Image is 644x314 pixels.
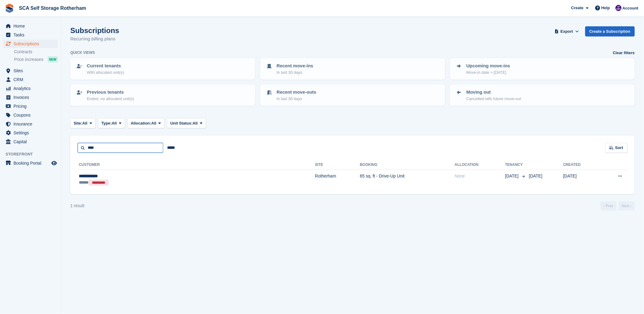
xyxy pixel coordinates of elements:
[14,57,43,62] span: Price increases
[3,159,58,167] a: menu
[14,49,58,55] a: Contracts
[554,26,580,36] button: Export
[17,3,89,13] a: SCA Self Storage Rotherham
[505,160,527,170] th: Tenancy
[5,4,14,13] img: stora-icon-8386f47178a22dfd0bd8f6a31ec36ba5ce8667c1dd55bd0f319d3a0aa187defe.svg
[13,39,50,48] span: Subscriptions
[277,96,316,102] p: In last 30 days
[455,173,505,179] div: None
[50,159,58,167] a: Preview store
[466,69,510,76] p: Move-in date > [DATE]
[13,84,50,93] span: Analytics
[167,118,206,128] button: Unit Status: All
[505,173,520,179] span: [DATE]
[571,5,583,11] span: Create
[261,59,444,79] a: Recent move-ins In last 30 days
[13,75,50,84] span: CRM
[466,89,521,96] p: Moving out
[13,31,50,39] span: Tasks
[616,5,622,11] img: Kelly Neesham
[13,66,50,75] span: Sites
[13,111,50,119] span: Coupons
[3,137,58,146] a: menu
[13,120,50,128] span: Insurance
[3,75,58,84] a: menu
[13,129,50,137] span: Settings
[561,28,573,35] span: Export
[70,36,119,43] p: Recurring billing plans
[82,120,87,126] span: All
[101,120,112,126] span: Type:
[13,93,50,102] span: Invoices
[71,59,255,79] a: Current tenants With allocated unit(s)
[585,26,635,36] a: Create a Subscription
[87,69,124,76] p: With allocated unit(s)
[623,5,638,11] span: Account
[360,170,455,189] td: 65 sq. ft - Drive-Up Unit
[277,62,313,69] p: Recent move-ins
[277,69,313,76] p: In last 30 days
[14,56,58,63] a: Price increases NEW
[87,62,124,69] p: Current tenants
[13,137,50,146] span: Capital
[13,102,50,110] span: Pricing
[3,84,58,93] a: menu
[74,120,82,126] span: Site:
[98,118,125,128] button: Type: All
[3,66,58,75] a: menu
[277,89,316,96] p: Recent move-outs
[3,129,58,137] a: menu
[602,5,610,11] span: Help
[601,201,616,211] a: Previous
[71,85,255,105] a: Previous tenants Ended, no allocated unit(s)
[193,120,198,126] span: All
[78,160,315,170] th: Customer
[48,56,58,62] div: NEW
[3,120,58,128] a: menu
[563,160,600,170] th: Created
[613,50,635,56] a: Clear filters
[3,31,58,39] a: menu
[615,145,623,151] span: Sort
[451,59,634,79] a: Upcoming move-ins Move-in date > [DATE]
[3,111,58,119] a: menu
[87,96,134,102] p: Ended, no allocated unit(s)
[466,62,510,69] p: Upcoming move-ins
[599,201,636,211] nav: Page
[466,96,521,102] p: Cancelled with future move-out
[87,89,134,96] p: Previous tenants
[70,203,84,209] div: 1 result
[170,120,193,126] span: Unit Status:
[127,118,165,128] button: Allocation: All
[563,170,600,189] td: [DATE]
[70,50,95,55] h6: Quick views
[151,120,156,126] span: All
[455,160,505,170] th: Allocation
[6,151,61,157] span: Storefront
[131,120,151,126] span: Allocation:
[360,160,455,170] th: Booking
[315,160,360,170] th: Site
[3,39,58,48] a: menu
[13,159,50,167] span: Booking Portal
[70,118,96,128] button: Site: All
[112,120,117,126] span: All
[529,174,543,178] span: [DATE]
[619,201,635,211] a: Next
[3,22,58,30] a: menu
[70,26,119,35] h1: Subscriptions
[315,170,360,189] td: Rotherham
[451,85,634,105] a: Moving out Cancelled with future move-out
[261,85,444,105] a: Recent move-outs In last 30 days
[3,102,58,110] a: menu
[3,93,58,102] a: menu
[13,22,50,30] span: Home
